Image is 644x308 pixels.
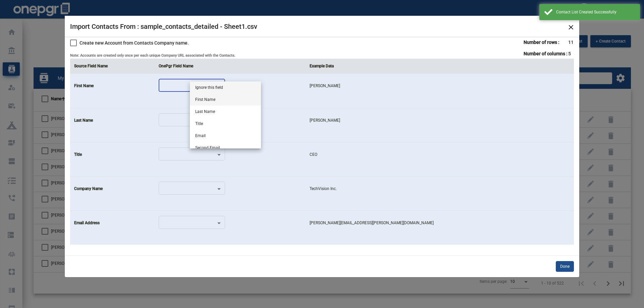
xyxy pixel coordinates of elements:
span: Second Email [195,142,256,154]
div: Contact List Created Successfully [556,9,635,15]
span: First Name [195,94,256,106]
span: Ignore this field [195,81,256,94]
span: Email [195,130,256,142]
span: Title [195,118,256,130]
span: Last Name [195,106,256,118]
